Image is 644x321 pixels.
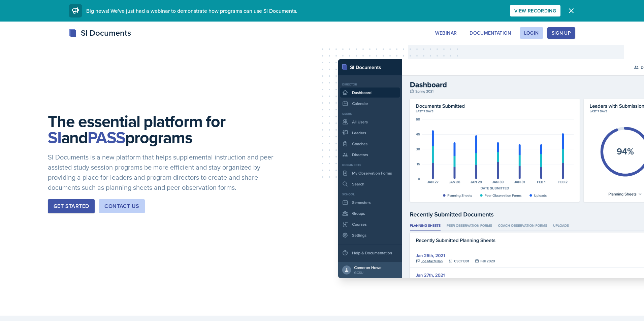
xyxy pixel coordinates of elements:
div: Webinar [435,30,457,36]
button: Contact Us [99,199,145,213]
button: Sign Up [547,27,575,39]
button: Webinar [431,27,461,39]
button: Get Started [48,199,95,213]
div: Login [524,30,539,36]
span: Big news! We've just had a webinar to demonstrate how programs can use SI Documents. [86,7,297,14]
button: Login [520,27,543,39]
div: SI Documents [69,27,131,39]
div: Sign Up [552,30,571,36]
div: Documentation [470,30,511,36]
button: Documentation [465,27,516,39]
div: View Recording [514,8,556,13]
div: Get Started [54,202,89,210]
button: View Recording [510,5,560,16]
div: Contact Us [104,202,139,210]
